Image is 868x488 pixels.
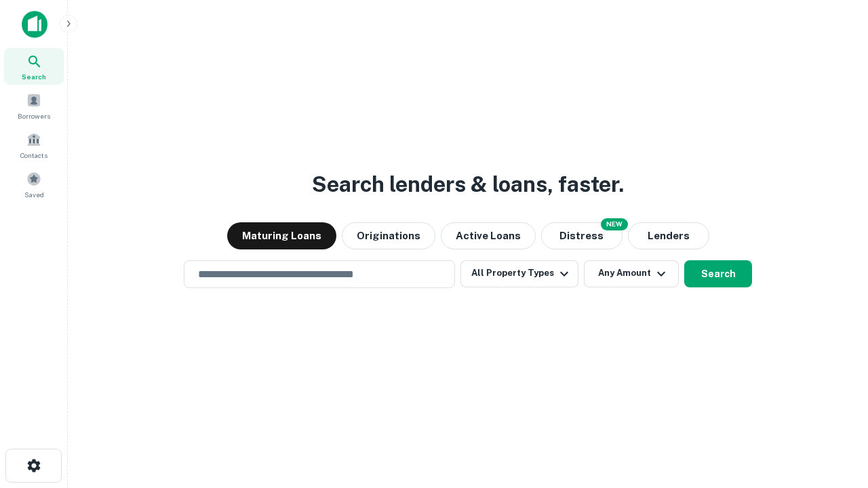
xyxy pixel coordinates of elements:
a: Search [4,48,64,85]
span: Borrowers [18,110,50,121]
h3: Search lenders & loans, faster. [312,168,624,201]
button: Search distressed loans with lien and other non-mortgage details. [541,222,623,249]
button: Originations [342,222,435,249]
span: Search [22,71,46,82]
a: Saved [4,166,64,203]
button: All Property Types [460,260,578,287]
button: Any Amount [584,260,679,287]
span: Contacts [20,150,47,161]
a: Contacts [4,127,64,163]
div: NEW [601,218,628,230]
button: Search [684,260,752,287]
iframe: Chat Widget [800,380,868,445]
button: Maturing Loans [227,222,336,249]
img: capitalize-icon.png [22,11,47,38]
button: Active Loans [441,222,536,249]
span: Saved [24,189,44,200]
a: Borrowers [4,87,64,124]
button: Lenders [628,222,709,249]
